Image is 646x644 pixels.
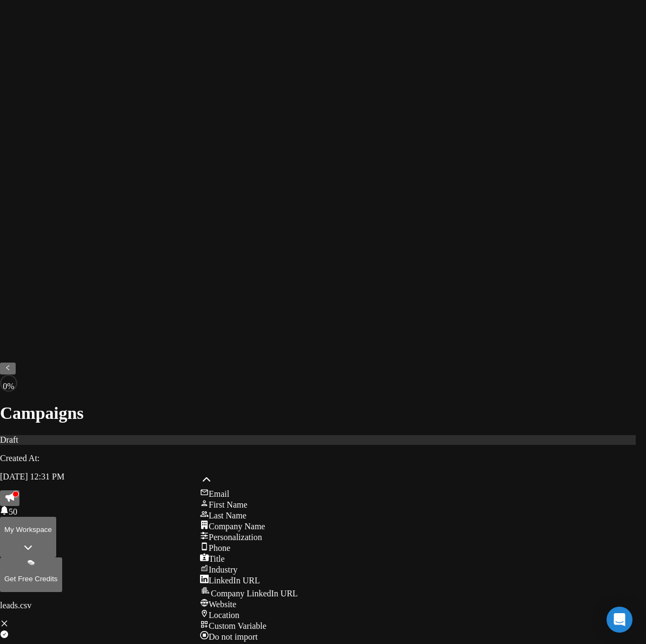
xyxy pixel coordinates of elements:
div: Custom Variable [200,620,298,631]
div: Title [200,553,298,564]
div: LinkedIn URL [200,575,298,586]
div: Do not import [200,631,298,642]
div: Phone [200,542,298,553]
div: Website [200,599,298,609]
div: Industry [200,564,298,575]
div: Company Name [200,521,298,531]
div: Personalization [200,531,298,542]
div: Company LinkedIn URL [200,586,298,599]
div: Location [200,609,298,620]
div: Email [200,488,298,499]
div: Last Name [200,510,298,521]
div: First Name [200,499,298,510]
